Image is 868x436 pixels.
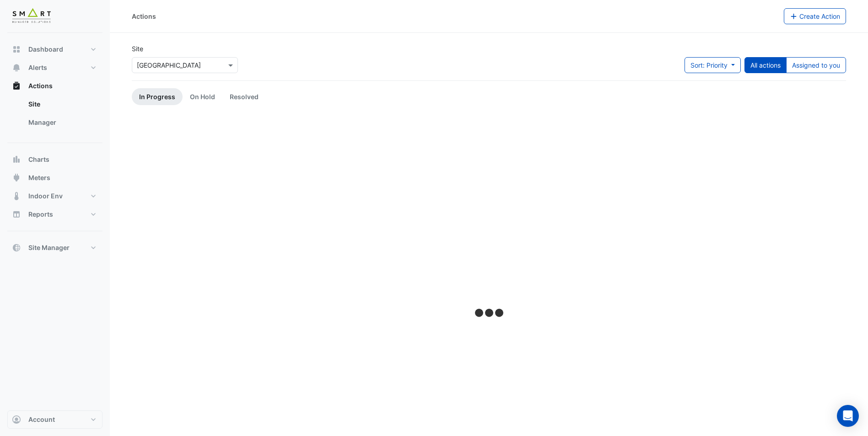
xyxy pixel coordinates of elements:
[7,58,102,77] button: Alerts
[222,88,266,105] a: Resolved
[28,81,53,90] span: Actions
[28,191,63,201] span: Indoor Env
[12,155,21,164] app-icon: Charts
[132,44,143,53] label: Site
[28,173,50,182] span: Meters
[12,191,21,201] app-icon: Indoor Env
[11,7,52,26] img: Company Logo
[685,57,741,73] button: Sort: Priority
[7,150,102,169] button: Charts
[28,63,47,72] span: Alerts
[28,243,70,252] span: Site Manager
[183,88,222,105] a: On Hold
[7,95,102,135] div: Actions
[132,11,156,21] div: Actions
[12,45,21,54] app-icon: Dashboard
[28,155,49,164] span: Charts
[7,40,102,58] button: Dashboard
[12,81,21,90] app-icon: Actions
[7,187,102,205] button: Indoor Env
[7,410,102,429] button: Account
[12,63,21,72] app-icon: Alerts
[784,8,846,24] button: Create Action
[690,61,728,69] span: Sort: Priority
[12,243,21,252] app-icon: Site Manager
[7,239,102,257] button: Site Manager
[12,210,21,219] app-icon: Reports
[28,210,53,219] span: Reports
[837,405,859,427] div: Open Intercom Messenger
[21,113,102,132] a: Manager
[799,12,840,20] span: Create Action
[28,45,63,54] span: Dashboard
[744,57,787,73] button: All actions
[12,173,21,182] app-icon: Meters
[7,205,102,223] button: Reports
[7,77,102,95] button: Actions
[132,88,183,105] a: In Progress
[21,95,102,113] a: Site
[7,169,102,187] button: Meters
[786,57,846,73] button: Assigned to you
[28,415,55,424] span: Account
